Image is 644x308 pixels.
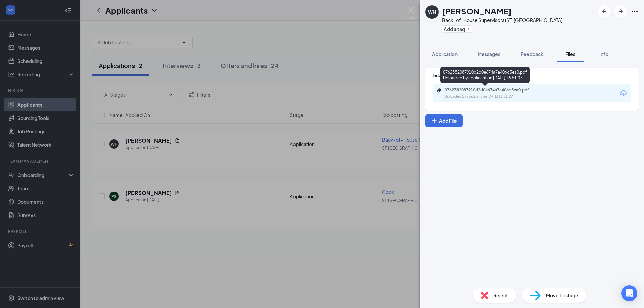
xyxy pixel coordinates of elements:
span: Reject [493,292,508,299]
button: Add FilePlus [425,114,463,127]
span: Application [432,51,458,57]
div: Back-of-House Supervisor at ST. [GEOGRAPHIC_DATA] [442,17,562,23]
svg: ArrowLeftNew [600,7,608,15]
svg: Ellipses [631,7,639,15]
span: Files [565,51,575,57]
div: 0762382087910d2d0e674a7a406c5ea0.pdf Uploaded by applicant on [DATE] 16:51:07 [440,67,530,83]
div: WH [428,9,436,15]
span: Feedback [521,51,543,57]
svg: Paperclip [437,87,442,93]
div: Uploaded by applicant on [DATE] 16:51:07 [445,94,545,99]
button: PlusAdd a tag [442,25,472,33]
span: Info [599,51,608,57]
button: ArrowRight [614,5,627,17]
span: Messages [478,51,500,57]
h1: [PERSON_NAME] [442,5,512,17]
div: 0762382087910d2d0e674a7a406c5ea0.pdf [445,87,539,93]
a: Paperclip0762382087910d2d0e674a7a406c5ea0.pdfUploaded by applicant on [DATE] 16:51:07 [437,87,545,99]
div: Indeed Resume [433,73,631,78]
span: Move to stage [546,292,578,299]
svg: Download [619,89,627,97]
svg: ArrowRight [616,7,625,15]
div: Open Intercom Messenger [621,285,637,301]
svg: Plus [466,27,470,31]
svg: Plus [431,117,438,124]
button: ArrowLeftNew [598,5,610,17]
